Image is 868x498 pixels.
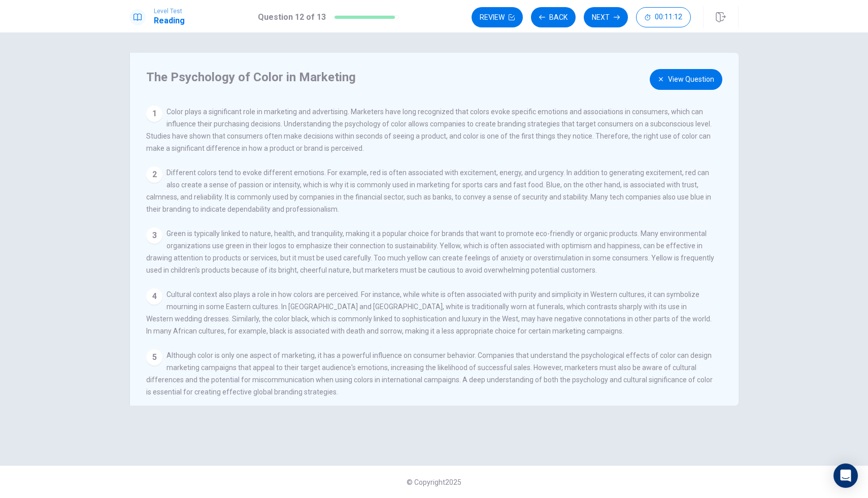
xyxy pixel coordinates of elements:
[407,478,461,486] span: © Copyright 2025
[636,7,691,27] button: 00:11:12
[146,290,712,335] span: Cultural context also plays a role in how colors are perceived. For instance, while white is ofte...
[146,69,712,85] h4: The Psychology of Color in Marketing
[146,229,714,274] span: Green is typically linked to nature, health, and tranquility, making it a popular choice for bran...
[146,167,162,183] div: 2
[154,8,185,15] span: Level Test
[531,7,576,27] button: Back
[154,15,185,27] h1: Reading
[258,11,326,23] h1: Question 12 of 13
[146,169,711,213] span: Different colors tend to evoke different emotions. For example, red is often associated with exci...
[655,13,682,21] span: 00:11:12
[472,7,523,27] button: Review
[146,106,162,122] div: 1
[146,108,712,152] span: Color plays a significant role in marketing and advertising. Marketers have long recognized that ...
[146,349,162,366] div: 5
[650,69,722,90] button: View Question
[146,288,162,305] div: 4
[833,463,858,488] div: Open Intercom Messenger
[146,351,713,396] span: Although color is only one aspect of marketing, it has a powerful influence on consumer behavior....
[584,7,628,27] button: Next
[146,227,162,244] div: 3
